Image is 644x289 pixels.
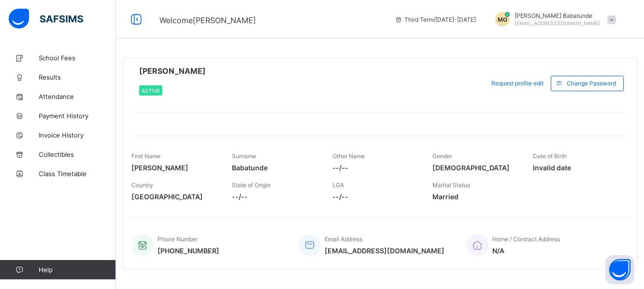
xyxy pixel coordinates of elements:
span: [GEOGRAPHIC_DATA] [131,193,217,201]
span: [EMAIL_ADDRESS][DOMAIN_NAME] [515,20,600,26]
div: MosesBabatunde [486,12,621,27]
span: --/-- [332,193,418,201]
span: LGA [332,181,344,189]
span: session/term information [395,16,476,23]
span: Payment History [39,112,116,120]
span: Invoice History [39,131,116,139]
span: First Name [131,152,160,160]
span: Gender [432,152,452,160]
span: Marital Status [432,181,470,189]
span: Phone Number [157,235,198,243]
img: safsims [9,9,83,29]
span: Country [131,181,153,189]
span: [PHONE_NUMBER] [157,247,219,255]
span: Babatunde [232,164,318,172]
button: Open asap [605,255,634,284]
span: Request profile edit [491,80,544,87]
span: Surname [232,152,256,160]
span: Results [39,73,116,81]
span: Invalid date [533,164,619,172]
span: [EMAIL_ADDRESS][DOMAIN_NAME] [325,247,444,255]
span: State of Origin [232,181,271,189]
span: --/-- [232,193,318,201]
span: Other Name [332,152,365,160]
span: Married [432,193,518,201]
span: Active [142,88,160,94]
span: Help [39,266,115,274]
span: MO [498,16,507,23]
span: Collectibles [39,151,116,158]
span: [PERSON_NAME] Babatunde [515,12,600,19]
span: [DEMOGRAPHIC_DATA] [432,164,518,172]
span: [PERSON_NAME] [131,164,217,172]
span: Class Timetable [39,170,116,178]
span: Attendance [39,93,116,100]
span: --/-- [332,164,418,172]
span: Email Address [325,235,362,243]
span: Change Password [567,80,616,87]
span: Welcome [PERSON_NAME] [159,15,256,25]
span: School Fees [39,54,116,62]
span: Date of Birth [533,152,567,160]
span: N/A [492,247,560,255]
span: [PERSON_NAME] [139,66,206,76]
span: Home / Contract Address [492,235,560,243]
